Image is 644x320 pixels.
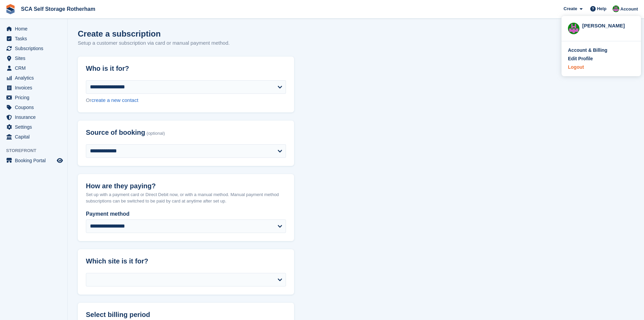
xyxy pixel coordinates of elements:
a: Preview store [56,156,64,165]
span: Create [564,5,577,12]
a: SCA Self Storage Rotherham [18,3,98,15]
span: Home [15,24,55,34]
span: Help [597,5,606,12]
h2: Which site is it for? [86,257,286,265]
h2: Who is it for? [86,65,286,72]
span: Subscriptions [15,44,55,53]
span: Capital [15,132,55,142]
label: Payment method [86,210,286,218]
div: Or [86,97,286,104]
a: menu [3,34,64,43]
h1: Create a subscription [78,29,161,38]
div: Account & Billing [568,47,607,54]
span: Sites [15,54,55,63]
a: Edit Profile [568,55,635,62]
img: Sarah Race [613,5,619,12]
a: menu [3,44,64,53]
span: Storefront [6,147,67,154]
span: Booking Portal [15,156,55,165]
a: menu [3,63,64,73]
a: Logout [568,64,635,71]
span: (optional) [147,131,165,136]
span: CRM [15,63,55,73]
a: menu [3,132,64,142]
a: menu [3,103,64,112]
span: Settings [15,122,55,132]
a: menu [3,73,64,83]
a: create a new contact [92,97,138,103]
a: Account & Billing [568,47,635,54]
span: Analytics [15,73,55,83]
span: Invoices [15,83,55,92]
span: Pricing [15,93,55,102]
span: Tasks [15,34,55,43]
span: Insurance [15,112,55,122]
a: menu [3,54,64,63]
a: menu [3,112,64,122]
h2: How are they paying? [86,182,286,190]
div: Edit Profile [568,55,593,62]
a: menu [3,83,64,92]
h2: Select billing period [86,311,286,319]
a: menu [3,24,64,34]
div: Logout [568,64,584,71]
a: menu [3,93,64,102]
span: Coupons [15,103,55,112]
p: Set up with a payment card or Direct Debit now, or with a manual method. Manual payment method su... [86,191,286,205]
img: stora-icon-8386f47178a22dfd0bd8f6a31ec36ba5ce8667c1dd55bd0f319d3a0aa187defe.svg [5,4,16,14]
span: Account [620,6,638,13]
a: menu [3,122,64,132]
div: [PERSON_NAME] [582,22,635,28]
p: Setup a customer subscription via card or manual payment method. [78,39,230,47]
span: Source of booking [86,129,145,136]
a: menu [3,156,64,165]
img: Sarah Race [568,23,579,34]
